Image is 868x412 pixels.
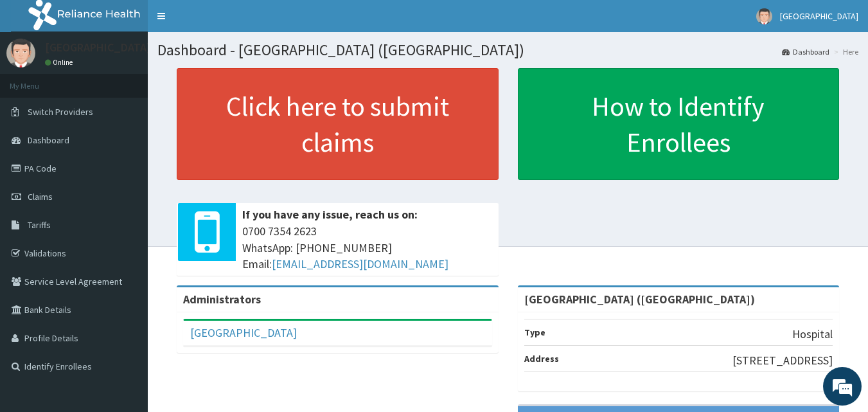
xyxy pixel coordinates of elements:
a: Online [45,58,76,67]
span: Switch Providers [28,106,93,118]
a: [EMAIL_ADDRESS][DOMAIN_NAME] [272,256,448,271]
b: Type [524,327,545,338]
b: Address [524,353,559,364]
span: Claims [28,191,53,202]
b: If you have any issue, reach us on: [242,207,418,222]
p: Hospital [792,326,833,343]
b: Administrators [183,292,261,307]
strong: [GEOGRAPHIC_DATA] ([GEOGRAPHIC_DATA]) [524,292,755,307]
a: [GEOGRAPHIC_DATA] [190,325,297,340]
a: Click here to submit claims [177,68,499,180]
a: Dashboard [782,46,829,57]
p: [GEOGRAPHIC_DATA] [45,42,151,53]
span: 0700 7354 2623 WhatsApp: [PHONE_NUMBER] Email: [242,223,492,273]
li: Here [831,46,858,57]
p: [STREET_ADDRESS] [732,352,833,369]
span: Dashboard [28,134,69,146]
span: Tariffs [28,219,51,231]
a: How to Identify Enrollees [518,68,840,180]
span: [GEOGRAPHIC_DATA] [780,10,858,22]
h1: Dashboard - [GEOGRAPHIC_DATA] ([GEOGRAPHIC_DATA]) [157,42,858,58]
img: User Image [756,8,772,24]
img: User Image [6,39,35,67]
